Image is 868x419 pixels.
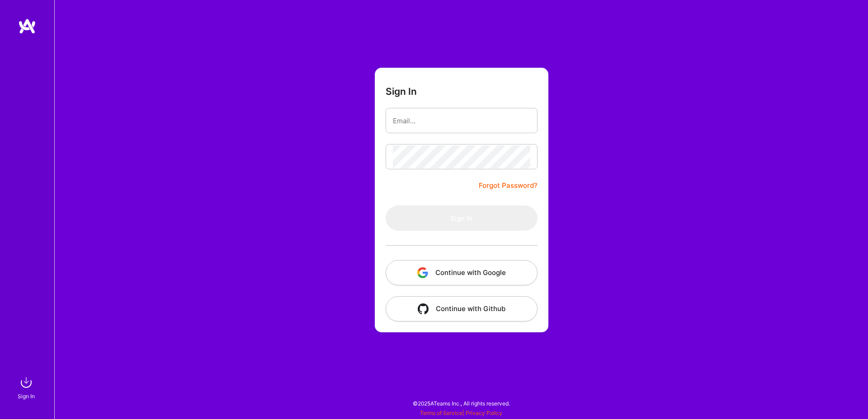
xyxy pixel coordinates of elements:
[420,410,462,416] a: Terms of Service
[479,180,538,191] a: Forgot Password?
[18,391,35,401] div: Sign In
[386,86,417,97] h3: Sign In
[466,410,502,416] a: Privacy Policy
[420,410,502,416] span: |
[418,303,429,314] img: icon
[386,260,538,285] button: Continue with Google
[386,296,538,321] button: Continue with Github
[393,109,530,132] input: Email...
[386,205,538,231] button: Sign In
[417,267,428,278] img: icon
[54,392,868,414] div: © 2025 ATeams Inc., All rights reserved.
[17,373,35,391] img: sign in
[19,373,35,401] a: sign inSign In
[18,18,36,34] img: logo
